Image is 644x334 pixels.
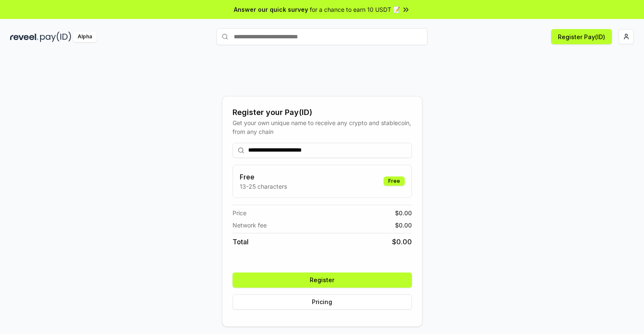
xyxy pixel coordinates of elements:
[310,5,400,14] span: for a chance to earn 10 USDT 📝
[392,237,412,247] span: $ 0.00
[234,5,308,14] span: Answer our quick survey
[240,182,287,191] p: 13-25 characters
[233,107,412,118] div: Register your Pay(ID)
[233,208,246,217] span: Price
[384,176,405,186] div: Free
[551,29,612,44] button: Register Pay(ID)
[240,172,287,182] h3: Free
[233,294,412,310] button: Pricing
[395,221,412,230] span: $ 0.00
[10,32,38,42] img: reveel_dark
[233,273,412,288] button: Register
[73,32,97,42] div: Alpha
[233,221,267,230] span: Network fee
[40,32,71,42] img: pay_id
[395,208,412,217] span: $ 0.00
[233,237,249,247] span: Total
[233,118,412,136] div: Get your own unique name to receive any crypto and stablecoin, from any chain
